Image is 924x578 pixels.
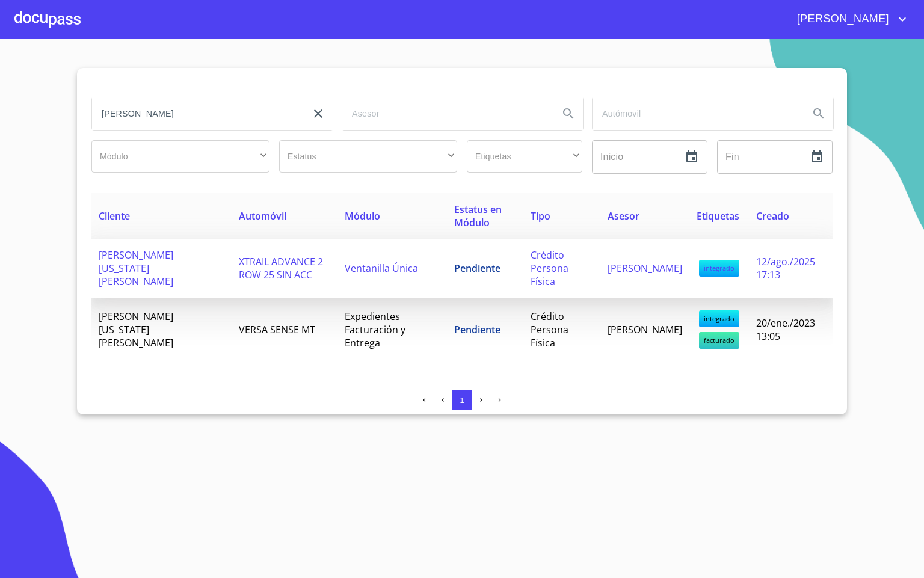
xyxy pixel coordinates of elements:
span: [PERSON_NAME] [US_STATE] [PERSON_NAME] [99,248,173,288]
input: search [92,97,299,130]
input: search [342,97,549,130]
span: Estatus en Módulo [454,203,502,229]
span: 20/ene./2023 13:05 [756,316,815,343]
button: 1 [452,390,472,410]
span: [PERSON_NAME] [788,10,895,29]
button: Search [554,99,583,128]
span: Cliente [99,209,130,223]
div: ​ [279,140,457,173]
span: [PERSON_NAME] [608,262,682,275]
span: Automóvil [239,209,286,223]
span: Módulo [345,209,380,223]
span: Pendiente [454,323,500,336]
span: Ventanilla Única [345,262,418,275]
span: XTRAIL ADVANCE 2 ROW 25 SIN ACC [239,255,323,281]
button: Search [804,99,833,128]
span: integrado [699,310,739,327]
span: integrado [699,260,739,277]
span: Expedientes Facturación y Entrega [345,310,405,349]
button: account of current user [788,10,910,29]
span: Crédito Persona Física [531,310,568,349]
button: clear input [304,99,333,128]
span: Creado [756,209,789,223]
span: Etiquetas [697,209,739,223]
span: Crédito Persona Física [531,248,568,288]
span: facturado [699,332,739,349]
span: Tipo [531,209,550,223]
span: [PERSON_NAME] [608,323,682,336]
span: Asesor [608,209,639,223]
span: VERSA SENSE MT [239,323,315,336]
input: search [593,97,799,130]
span: [PERSON_NAME] [US_STATE] [PERSON_NAME] [99,310,173,349]
span: 1 [460,396,464,405]
div: ​ [467,140,582,173]
span: 12/ago./2025 17:13 [756,255,815,281]
div: ​ [91,140,269,173]
span: Pendiente [454,262,500,275]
